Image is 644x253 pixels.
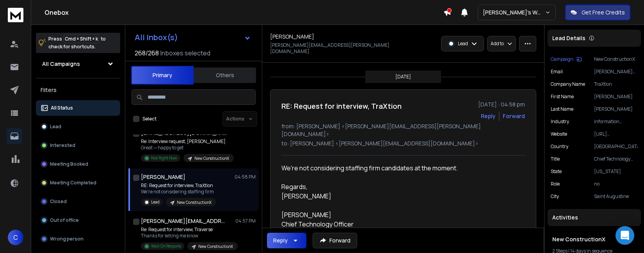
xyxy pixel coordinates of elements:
[458,41,468,47] p: Lead
[50,217,79,223] p: Out of office
[594,56,638,62] p: New ConstructionX
[313,233,357,248] button: Forward
[551,119,569,125] p: industry
[594,94,638,100] p: [PERSON_NAME]
[36,231,120,247] button: Wrong person
[135,48,159,58] span: 268 / 268
[198,244,233,249] p: New ConstructionX
[273,237,288,244] div: Reply
[48,35,106,51] p: Press to check for shortcuts.
[548,209,641,226] div: Activities
[131,66,194,85] button: Primary
[503,112,525,120] div: Forward
[141,233,235,239] p: Thanks for letting me know
[551,143,568,150] p: Country
[160,48,210,58] h3: Inboxes selected
[594,168,638,175] p: [US_STATE]
[141,173,185,181] h1: [PERSON_NAME]
[551,156,560,162] p: title
[36,175,120,191] button: Meeting Completed
[551,81,585,87] p: Company Name
[141,182,216,189] p: RE: Request for interview, TraXtion
[36,194,120,209] button: Closed
[281,140,525,147] p: to: [PERSON_NAME] <[PERSON_NAME][EMAIL_ADDRESS][DOMAIN_NAME]>
[483,9,545,16] p: [PERSON_NAME]'s Workspace
[267,233,306,248] button: Reply
[36,100,120,116] button: All Status
[594,143,638,150] p: [GEOGRAPHIC_DATA]
[551,193,559,200] p: City
[616,226,634,245] div: Open Intercom Messenger
[151,155,177,161] p: Not Right Now
[50,236,84,242] p: Wrong person
[594,119,638,125] p: information technology & services
[582,9,625,16] p: Get Free Credits
[64,34,99,43] span: Cmd + Shift + k
[594,131,638,137] p: [URL][DOMAIN_NAME]
[50,161,88,167] p: Meeting Booked
[551,131,567,137] p: website
[551,168,562,175] p: State
[281,101,402,111] h1: RE: Request for interview, TraXtion
[50,198,67,205] p: Closed
[135,34,178,41] h1: All Inbox(s)
[551,94,574,100] p: First Name
[478,101,525,108] p: [DATE] : 04:58 pm
[50,180,96,186] p: Meeting Completed
[194,156,229,161] p: New ConstructionX
[594,181,638,187] p: no
[141,226,235,233] p: Re: Request for interview, Traverse
[42,60,80,68] h1: All Campaigns
[551,106,573,112] p: Last Name
[141,189,216,195] p: We're not considering staffing firm
[36,138,120,153] button: Interested
[594,106,638,112] p: [PERSON_NAME]
[594,69,638,75] p: [PERSON_NAME][EMAIL_ADDRESS][PERSON_NAME][DOMAIN_NAME]
[36,156,120,172] button: Meeting Booked
[551,56,573,62] p: Campaign
[8,230,23,245] button: C
[395,74,411,80] p: [DATE]
[552,34,585,42] p: Lead Details
[491,41,504,47] p: Add to
[594,81,638,87] p: TraXtion
[142,116,157,122] label: Select
[235,218,256,224] p: 04:57 PM
[128,30,257,45] button: All Inbox(s)
[481,112,496,120] button: Reply
[594,193,638,200] p: Saint Augustine
[235,174,256,180] p: 04:58 PM
[551,56,582,62] button: Campaign
[551,181,560,187] p: role
[50,124,61,130] p: Lead
[594,156,638,162] p: Chief Technology Officer
[177,200,212,205] p: New ConstructionX
[141,217,227,225] h1: [PERSON_NAME][EMAIL_ADDRESS][DOMAIN_NAME]
[151,243,181,249] p: Wait On Respons
[51,105,73,111] p: All Status
[36,56,120,72] button: All Campaigns
[551,69,563,75] p: Email
[151,199,160,205] p: Lead
[36,119,120,134] button: Lead
[50,142,75,149] p: Interested
[281,122,525,138] p: from: [PERSON_NAME] <[PERSON_NAME][EMAIL_ADDRESS][PERSON_NAME][DOMAIN_NAME]>
[36,85,120,96] h3: Filters
[141,145,234,151] p: Great — happy to get
[552,235,636,243] h1: New ConstructionX
[270,33,314,41] h1: [PERSON_NAME]
[270,42,401,55] p: [PERSON_NAME][EMAIL_ADDRESS][PERSON_NAME][DOMAIN_NAME]
[8,8,23,22] img: logo
[194,67,256,84] button: Others
[44,8,443,17] h1: Onebox
[141,138,234,145] p: Re: Interview request, [PERSON_NAME]
[36,212,120,228] button: Out of office
[565,5,630,20] button: Get Free Credits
